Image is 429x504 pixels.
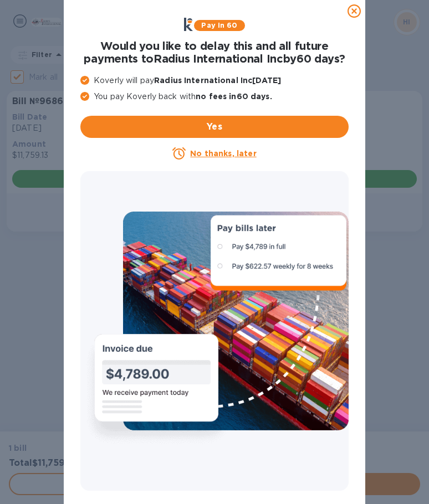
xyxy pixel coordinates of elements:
[80,40,349,66] h1: Would you like to delay this and all future payments to Radius International Inc by 60 days ?
[190,149,256,158] u: No thanks, later
[196,92,272,101] b: no fees in 60 days .
[80,75,349,86] p: Koverly will pay
[89,120,340,133] span: Yes
[80,91,349,102] p: You pay Koverly back with
[154,76,281,85] b: Radius International Inc [DATE]
[201,21,237,29] b: Pay in 60
[80,116,349,138] button: Yes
